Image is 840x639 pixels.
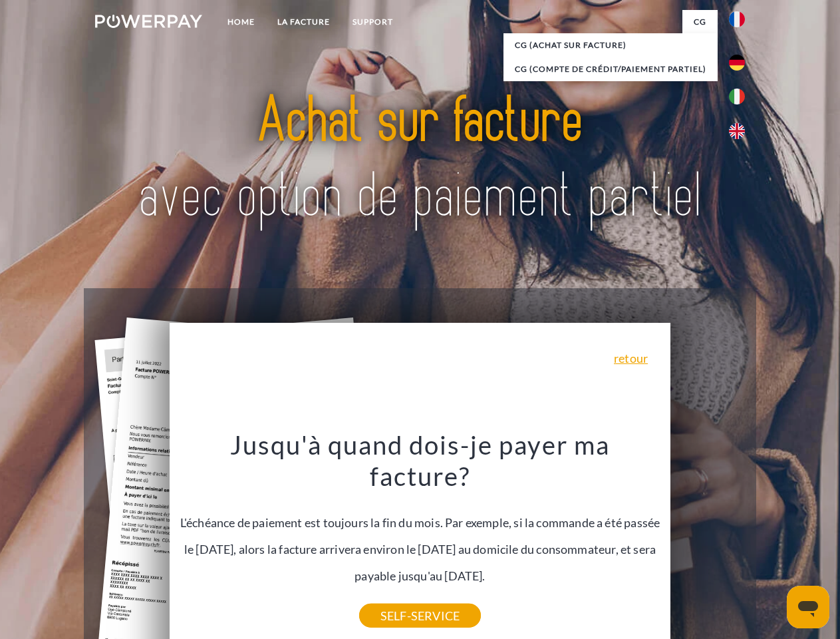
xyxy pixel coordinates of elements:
[178,429,663,493] h3: Jusqu'à quand dois-je payer ma facture?
[178,429,663,616] div: L'échéance de paiement est toujours la fin du mois. Par exemple, si la commande a été passée le [...
[614,352,648,364] a: retour
[127,64,713,255] img: title-powerpay_fr.svg
[359,604,481,628] a: SELF-SERVICE
[729,89,745,105] img: it
[682,10,718,34] a: CG
[266,10,341,34] a: LA FACTURE
[341,10,404,34] a: Support
[787,586,829,628] iframe: Bouton de lancement de la fenêtre de messagerie
[729,11,745,27] img: fr
[729,55,745,71] img: de
[503,33,718,57] a: CG (achat sur facture)
[729,123,745,139] img: en
[503,57,718,81] a: CG (Compte de crédit/paiement partiel)
[216,10,266,34] a: Home
[95,15,202,28] img: logo-powerpay-white.svg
